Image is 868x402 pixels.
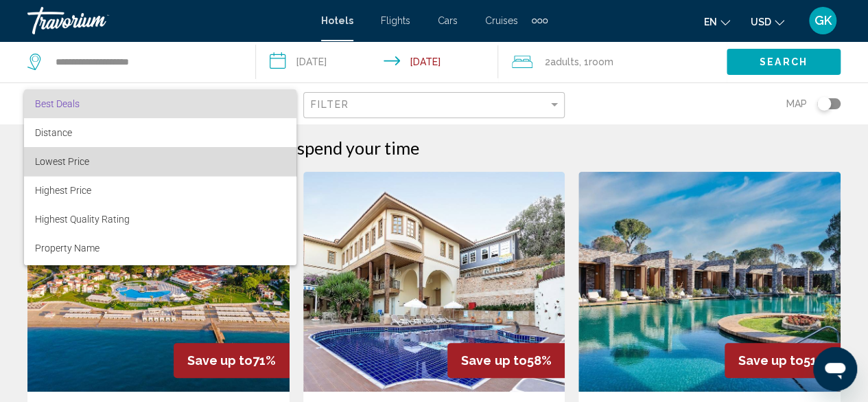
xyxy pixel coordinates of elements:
span: Property Name [35,243,99,254]
span: Best Deals [35,98,80,109]
div: Sort by [24,89,296,265]
span: Highest Quality Rating [35,214,130,225]
span: Distance [35,127,72,138]
span: Highest Price [35,185,91,196]
iframe: Кнопка запуска окна обмена сообщениями [813,347,857,391]
span: Lowest Price [35,156,89,167]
